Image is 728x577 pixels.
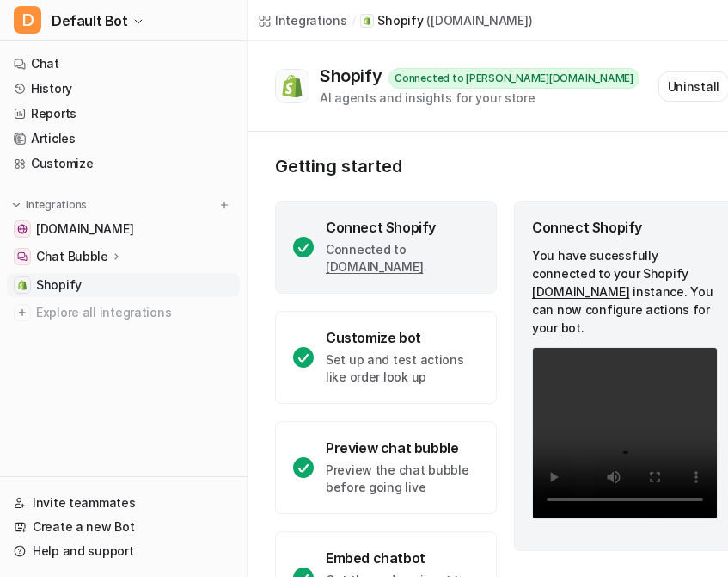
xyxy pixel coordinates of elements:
img: menu_add.svg [218,199,230,211]
img: Shopify [17,280,28,290]
p: ( [DOMAIN_NAME] ) [426,12,532,29]
span: / [352,13,356,28]
p: Connected to [326,241,479,276]
span: D [14,6,41,34]
a: Articles [7,127,240,151]
div: Customize bot [326,329,479,346]
a: Help and support [7,539,240,563]
a: [DOMAIN_NAME] [532,284,629,299]
a: History [7,77,240,101]
p: Set up and test actions like order look up [326,351,479,386]
span: Shopify [36,276,82,294]
div: Connect Shopify [326,219,479,236]
img: Shopify icon [363,16,371,25]
img: Chat Bubble [17,251,28,262]
div: Preview chat bubble [326,439,479,456]
a: Shopify iconShopify([DOMAIN_NAME]) [360,12,532,29]
a: Customize [7,152,240,176]
video: Your browser does not support the video tag. [532,347,718,519]
div: Connect Shopify [532,219,718,236]
button: Integrations [7,196,92,214]
p: Preview the chat bubble before going live [326,462,479,496]
img: expand menu [10,199,22,211]
p: You have sucessfully connected to your Shopify instance. You can now configure actions for your bot. [532,246,718,337]
img: www.antoinetteferwerda.com.au [17,224,28,234]
img: Shopify [280,74,304,98]
p: Chat Bubble [36,248,108,265]
img: explore all integrations [14,304,31,321]
a: Integrations [258,11,347,29]
div: Shopify [320,65,388,86]
span: Default Bot [52,9,128,33]
div: AI agents and insights for your store [320,89,639,107]
a: www.antoinetteferwerda.com.au[DOMAIN_NAME] [7,217,240,241]
div: Integrations [275,11,347,29]
a: Invite teammates [7,491,240,515]
a: [DOMAIN_NAME] [326,259,423,274]
div: Embed chatbot [326,549,479,567]
a: Chat [7,52,240,76]
span: [DOMAIN_NAME] [36,220,133,238]
span: Explore all integrations [36,299,233,326]
div: Connected to [PERSON_NAME][DOMAIN_NAME] [388,68,639,89]
a: Explore all integrations [7,301,240,325]
a: ShopifyShopify [7,273,240,297]
p: Integrations [26,198,87,212]
a: Reports [7,102,240,126]
p: Shopify [377,12,423,29]
a: Create a new Bot [7,515,240,539]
